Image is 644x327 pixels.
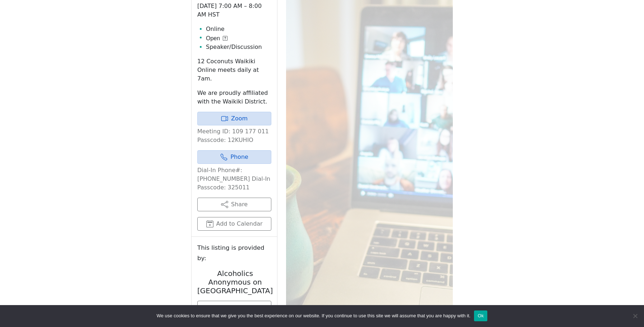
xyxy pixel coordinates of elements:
span: No [631,312,639,319]
button: Add to Calendar [197,217,271,231]
p: [DATE] 7:00 AM – 8:00 AM HST [197,2,271,19]
h2: Alcoholics Anonymous on [GEOGRAPHIC_DATA] [197,269,273,295]
li: Speaker/Discussion [206,43,271,51]
a: Zoom [197,112,271,125]
button: Open [206,34,227,43]
button: Ok [474,310,487,321]
small: This listing is provided by: [197,243,271,263]
p: Dial-In Phone#: [PHONE_NUMBER] Dial-In Passcode: 325011 [197,166,271,192]
p: We are proudly affiliated with the Waikiki District. [197,89,271,106]
p: 12 Coconuts Waikiki Online meets daily at 7am. [197,57,271,83]
span: Open [206,34,220,43]
a: [DOMAIN_NAME] [197,301,271,314]
li: Online [206,25,271,33]
a: Phone [197,150,271,164]
button: Share [197,198,271,211]
p: Meeting ID: 109 177 011 Passcode: 12KUHIO [197,127,271,144]
span: We use cookies to ensure that we give you the best experience on our website. If you continue to ... [157,312,470,319]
